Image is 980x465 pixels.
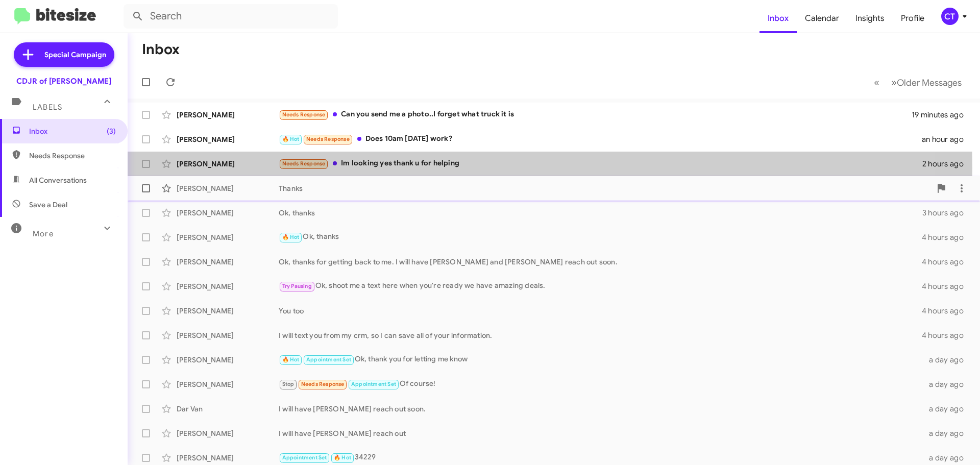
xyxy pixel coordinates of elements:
[923,404,972,414] div: a day ago
[797,4,847,33] a: Calendar
[885,72,968,93] button: Next
[922,330,972,340] div: 4 hours ago
[29,200,67,210] span: Save a Deal
[279,378,923,390] div: Of course!
[282,111,326,118] span: Needs Response
[177,134,279,144] div: [PERSON_NAME]
[177,306,279,316] div: [PERSON_NAME]
[177,404,279,414] div: Dar Van
[177,379,279,389] div: [PERSON_NAME]
[177,232,279,242] div: [PERSON_NAME]
[922,306,972,316] div: 4 hours ago
[33,229,54,238] span: More
[14,42,114,67] a: Special Campaign
[923,428,972,438] div: a day ago
[282,136,300,142] span: 🔥 Hot
[933,8,969,25] button: CT
[279,280,922,292] div: Ok, shoot me a text here when you're ready we have amazing deals.
[177,281,279,291] div: [PERSON_NAME]
[279,158,922,169] div: Im looking yes thank u for helping
[279,404,923,414] div: I will have [PERSON_NAME] reach out soon.
[177,330,279,340] div: [PERSON_NAME]
[177,355,279,365] div: [PERSON_NAME]
[177,159,279,169] div: [PERSON_NAME]
[922,208,972,218] div: 3 hours ago
[279,208,922,218] div: Ok, thanks
[941,8,959,25] div: CT
[282,454,327,461] span: Appointment Set
[282,356,300,363] span: 🔥 Hot
[142,41,180,58] h1: Inbox
[306,356,351,363] span: Appointment Set
[279,183,931,193] div: Thanks
[923,379,972,389] div: a day ago
[868,72,886,93] button: Previous
[33,103,62,112] span: Labels
[279,330,922,340] div: I will text you from my crm, so I can save all of your information.
[923,453,972,463] div: a day ago
[922,159,972,169] div: 2 hours ago
[351,381,396,387] span: Appointment Set
[177,208,279,218] div: [PERSON_NAME]
[177,428,279,438] div: [PERSON_NAME]
[282,234,300,240] span: 🔥 Hot
[279,306,922,316] div: You too
[29,175,87,185] span: All Conversations
[922,232,972,242] div: 4 hours ago
[922,257,972,267] div: 4 hours ago
[16,76,111,86] div: CDJR of [PERSON_NAME]
[874,76,879,89] span: «
[301,381,345,387] span: Needs Response
[306,136,350,142] span: Needs Response
[282,283,312,289] span: Try Pausing
[759,4,797,33] a: Inbox
[334,454,351,461] span: 🔥 Hot
[897,77,962,88] span: Older Messages
[177,453,279,463] div: [PERSON_NAME]
[279,109,912,120] div: Can you send me a photo..I forget what truck it is
[279,428,923,438] div: I will have [PERSON_NAME] reach out
[868,72,968,93] nav: Page navigation example
[891,76,897,89] span: »
[282,381,295,387] span: Stop
[279,231,922,243] div: Ok, thanks
[124,4,338,29] input: Search
[279,133,922,145] div: Does 10am [DATE] work?
[107,126,116,136] span: (3)
[29,151,116,161] span: Needs Response
[279,452,923,463] div: 34229
[29,126,116,136] span: Inbox
[922,281,972,291] div: 4 hours ago
[44,50,106,60] span: Special Campaign
[922,134,972,144] div: an hour ago
[893,4,933,33] a: Profile
[177,110,279,120] div: [PERSON_NAME]
[279,354,923,365] div: Ok, thank you for letting me know
[177,257,279,267] div: [PERSON_NAME]
[177,183,279,193] div: [PERSON_NAME]
[282,160,326,167] span: Needs Response
[279,257,922,267] div: Ok, thanks for getting back to me. I will have [PERSON_NAME] and [PERSON_NAME] reach out soon.
[847,4,893,33] a: Insights
[912,110,972,120] div: 19 minutes ago
[923,355,972,365] div: a day ago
